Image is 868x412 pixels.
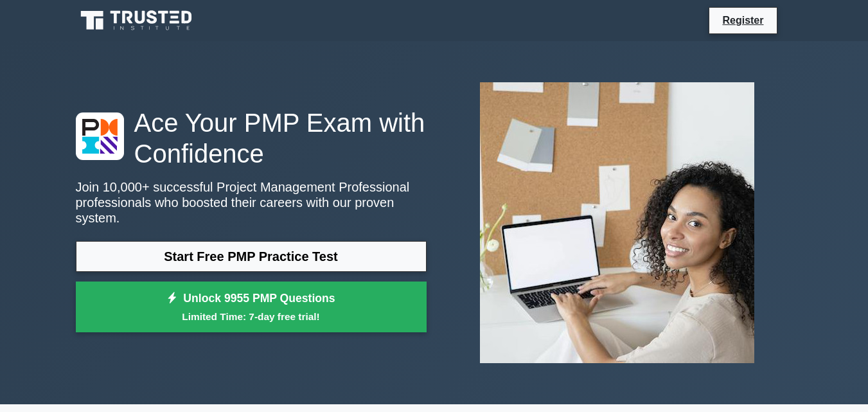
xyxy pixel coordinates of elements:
[76,179,427,226] p: Join 10,000+ successful Project Management Professional professionals who boosted their careers w...
[76,241,427,272] a: Start Free PMP Practice Test
[714,12,771,28] a: Register
[76,282,427,333] a: Unlock 9955 PMP QuestionsLimited Time: 7-day free trial!
[92,309,411,324] small: Limited Time: 7-day free trial!
[76,107,427,169] h1: Ace Your PMP Exam with Confidence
